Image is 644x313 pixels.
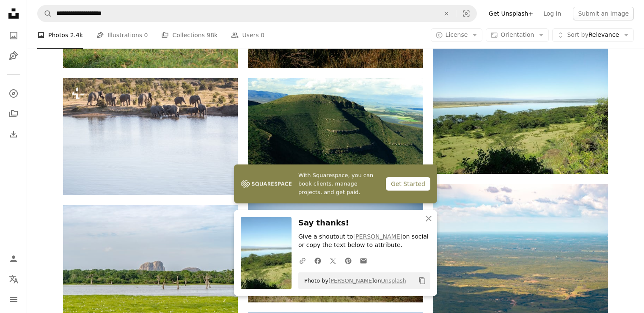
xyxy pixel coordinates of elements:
a: Get Unsplash+ [484,7,538,20]
a: Unsplash [381,277,406,284]
span: With Squarespace, you can book clients, manage projects, and get paid. [298,171,379,197]
a: Collections [5,105,22,122]
a: Log in / Sign up [5,250,22,267]
a: a landscape with trees and water in the background [433,104,608,112]
a: Share on Twitter [325,252,341,269]
a: Home — Unsplash [5,5,22,24]
button: Orientation [486,29,549,42]
a: a large body of water surrounded by lush green trees [63,259,238,267]
a: With Squarespace, you can book clients, manage projects, and get paid.Get Started [234,165,437,203]
a: Photos [5,27,22,44]
a: Illustrations 0 [96,22,148,49]
a: Explore [5,85,22,102]
button: Clear [437,5,456,22]
div: Get Started [386,177,430,191]
a: Elephant herd drinking [63,132,238,140]
a: Illustrations [5,47,22,64]
a: Share on Facebook [310,252,325,269]
form: Find visuals sitewide [37,5,477,22]
span: Relevance [567,31,619,40]
span: Sort by [567,32,588,38]
button: Search Unsplash [38,5,52,22]
a: Log in [538,7,566,20]
button: Visual search [456,5,476,22]
a: [PERSON_NAME] [353,233,402,240]
span: License [446,32,468,38]
button: Language [5,271,22,288]
a: [PERSON_NAME] [328,277,374,284]
img: Elephant herd drinking [63,78,238,195]
img: a view of a green mountain with a lake in the distance [248,78,423,176]
button: License [431,29,483,42]
p: Give a shoutout to on social or copy the text below to attribute. [298,233,430,250]
span: 98k [206,31,217,40]
button: Sort byRelevance [552,29,634,42]
a: a view of a green mountain with a lake in the distance [248,124,423,131]
img: file-1747939142011-51e5cc87e3c9 [241,178,292,190]
button: Copy to clipboard [415,274,429,288]
img: a landscape with trees and water in the background [433,43,608,174]
button: Submit an image [573,7,634,20]
span: 0 [261,31,264,40]
a: Share on Pinterest [341,252,356,269]
a: Download History [5,126,22,143]
a: Collections 98k [161,22,217,49]
span: Orientation [501,32,534,38]
button: Menu [5,291,22,308]
h3: Say thanks! [298,217,430,229]
a: Users 0 [231,22,264,49]
span: 0 [144,31,148,40]
span: Photo by on [300,274,406,288]
a: Share over email [356,252,371,269]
